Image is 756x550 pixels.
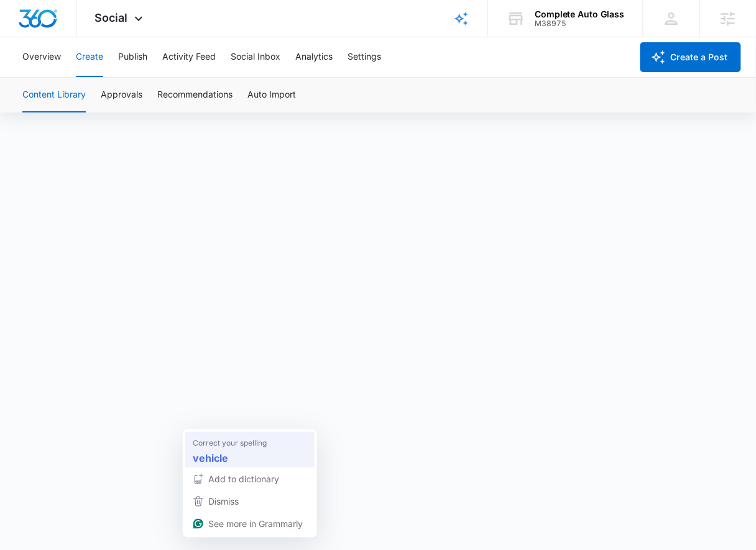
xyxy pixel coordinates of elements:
span: Social [95,11,128,24]
div: account name [535,9,625,19]
button: Publish [118,37,147,77]
button: Activity Feed [162,37,216,77]
button: Approvals [101,78,142,112]
button: Analytics [295,37,333,77]
button: Create [76,37,103,77]
div: account id [535,19,625,28]
button: Create a Post [640,42,741,72]
button: Content Library [22,78,86,112]
button: Recommendations [157,78,233,112]
button: Auto Import [247,78,296,112]
button: Overview [22,37,61,77]
button: Settings [348,37,381,77]
button: Social Inbox [231,37,280,77]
